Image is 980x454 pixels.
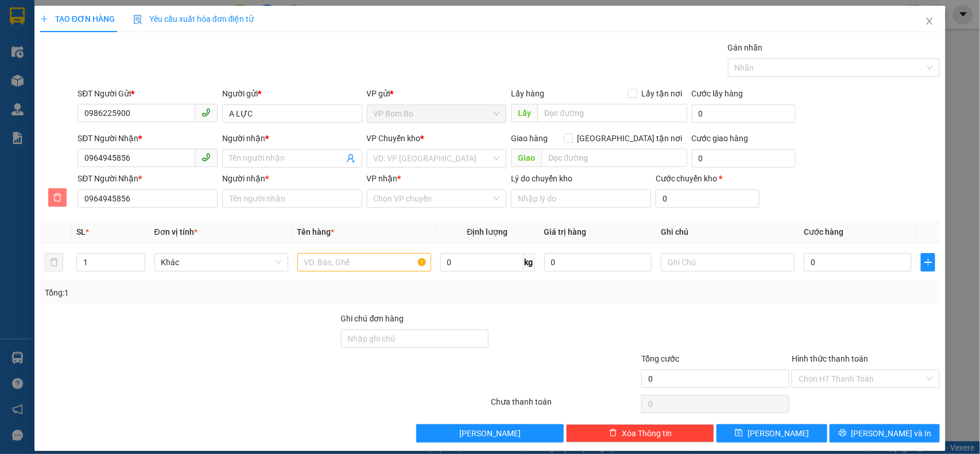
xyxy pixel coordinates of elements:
[78,87,218,100] div: SĐT Người Gửi
[913,6,946,38] button: Close
[511,149,541,167] span: Giao
[511,189,651,208] input: Lý do chuyển kho
[222,132,362,145] div: Người nhận
[609,429,617,438] span: delete
[921,253,935,271] button: plus
[367,174,398,183] span: VP nhận
[573,132,687,145] span: [GEOGRAPHIC_DATA] tận nơi
[804,227,843,236] span: Cước hàng
[692,134,749,143] label: Cước giao hàng
[222,172,362,185] div: Người nhận
[925,17,934,26] span: close
[374,105,500,122] span: VP Bom Bo
[367,134,421,143] span: VP Chuyển kho
[544,253,652,271] input: 0
[716,424,827,443] button: save[PERSON_NAME]
[656,221,799,243] th: Ghi chú
[851,427,932,440] span: [PERSON_NAME] và In
[40,14,115,24] span: TẠO ĐƠN HÀNG
[728,43,763,52] label: Gán nhãn
[161,254,281,271] span: Khác
[511,104,537,122] span: Lấy
[641,354,679,363] span: Tổng cước
[544,227,587,236] span: Giá trị hàng
[735,429,743,438] span: save
[341,314,404,323] label: Ghi chú đơn hàng
[40,15,48,23] span: plus
[830,424,940,443] button: printer[PERSON_NAME] và In
[692,89,743,98] label: Cước lấy hàng
[133,14,254,24] span: Yêu cầu xuất hóa đơn điện tử
[76,227,86,236] span: SL
[45,253,63,271] button: delete
[297,253,431,271] input: VD: Bàn, Ghế
[202,153,211,162] span: phone
[511,174,572,183] label: Lý do chuyển kho
[297,227,335,236] span: Tên hàng
[78,172,218,185] div: SĐT Người Nhận
[656,172,760,185] div: Cước chuyển kho
[622,427,672,440] span: Xóa Thông tin
[839,429,847,438] span: printer
[49,193,66,202] span: delete
[78,189,218,208] input: SĐT người nhận
[661,253,795,271] input: Ghi Chú
[511,134,548,143] span: Giao hàng
[692,149,796,168] input: Cước giao hàng
[511,89,544,98] span: Lấy hàng
[154,227,197,236] span: Đơn vị tính
[133,15,142,24] img: icon
[222,189,362,208] input: Tên người nhận
[416,424,564,443] button: [PERSON_NAME]
[792,354,868,363] label: Hình thức thanh toán
[692,104,796,123] input: Cước lấy hàng
[202,108,211,117] span: phone
[78,132,218,145] div: SĐT Người Nhận
[346,154,355,163] span: user-add
[467,227,508,236] span: Định lượng
[341,329,489,348] input: Ghi chú đơn hàng
[367,87,507,100] div: VP gửi
[222,87,362,100] div: Người gửi
[537,104,687,122] input: Dọc đường
[566,424,714,443] button: deleteXóa Thông tin
[45,286,379,299] div: Tổng: 1
[524,253,535,271] span: kg
[490,395,641,416] div: Chưa thanh toán
[637,87,687,100] span: Lấy tận nơi
[541,149,687,167] input: Dọc đường
[459,427,521,440] span: [PERSON_NAME]
[921,258,935,267] span: plus
[48,188,67,207] button: delete
[747,427,809,440] span: [PERSON_NAME]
